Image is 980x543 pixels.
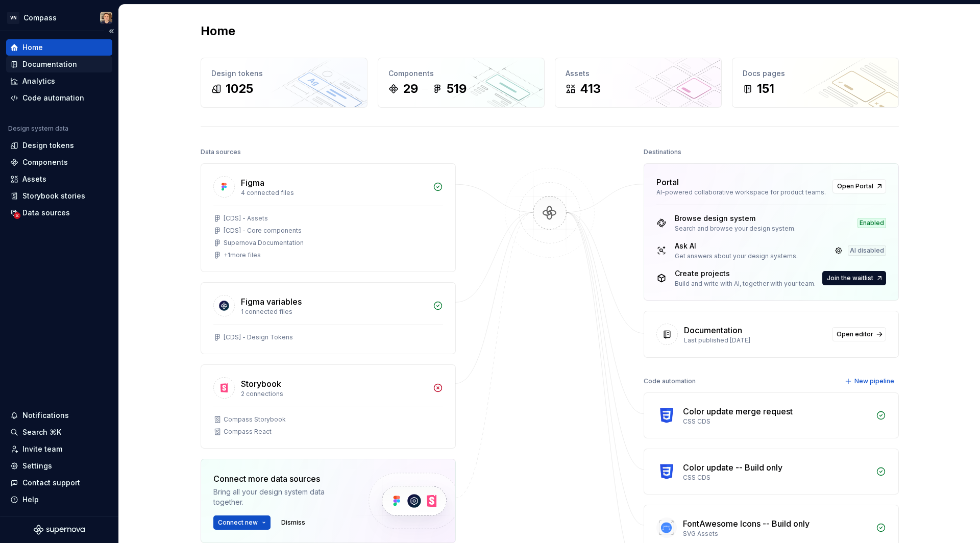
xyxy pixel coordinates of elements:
button: Search ⌘K [6,424,112,440]
div: AI-powered collaborative workspace for product teams. [656,188,826,196]
div: Invite team [22,444,62,454]
a: Assets [6,171,112,187]
div: Figma variables [241,295,302,308]
button: Help [6,491,112,508]
div: Components [388,68,534,79]
a: Open Portal [832,179,886,193]
div: Assets [22,174,46,184]
div: Home [22,42,43,53]
div: Compass React [224,428,272,436]
a: Assets413 [555,58,722,108]
div: SVG Assets [683,530,870,538]
div: Build and write with AI, together with your team. [675,280,816,288]
div: Storybook [241,378,281,390]
div: Data sources [22,208,70,218]
div: CSS CDS [683,474,870,482]
div: VN [7,12,19,24]
div: Analytics [22,76,55,86]
a: Design tokens1025 [201,58,367,108]
div: Compass Storybook [224,415,286,424]
button: Connect new [213,515,271,530]
a: Storybook stories [6,188,112,204]
img: Ugo Jauffret [100,12,112,24]
button: New pipeline [842,374,899,388]
div: 4 connected files [241,189,427,197]
a: Figma4 connected files[CDS] - Assets[CDS] - Core componentsSupernova Documentation+1more files [201,163,456,272]
div: Portal [656,176,679,188]
div: Docs pages [743,68,888,79]
div: Design system data [8,125,68,133]
div: Ask AI [675,241,798,251]
span: Dismiss [281,519,305,527]
div: CSS CDS [683,417,870,426]
a: Components [6,154,112,170]
div: Destinations [644,145,681,159]
div: AI disabled [848,245,886,256]
button: VNCompassUgo Jauffret [2,7,116,29]
div: Search ⌘K [22,427,61,437]
div: Documentation [684,324,742,336]
div: Color update -- Build only [683,461,782,474]
div: Settings [22,461,52,471]
div: Bring all your design system data together. [213,487,351,507]
a: Code automation [6,90,112,106]
div: Last published [DATE] [684,336,826,344]
div: Documentation [22,59,77,69]
svg: Supernova Logo [34,525,85,535]
div: Code automation [644,374,696,388]
div: Components [22,157,68,167]
a: Docs pages151 [732,58,899,108]
div: Contact support [22,478,80,488]
a: Storybook2 connectionsCompass StorybookCompass React [201,364,456,449]
div: FontAwesome Icons -- Build only [683,517,810,530]
div: [CDS] - Assets [224,214,268,223]
div: Enabled [857,218,886,228]
div: 1025 [226,81,253,97]
div: Supernova Documentation [224,239,304,247]
a: Analytics [6,73,112,89]
span: Open editor [837,330,873,338]
div: 519 [447,81,467,97]
div: Storybook stories [22,191,85,201]
div: 29 [403,81,418,97]
a: Design tokens [6,137,112,154]
button: Collapse sidebar [104,24,118,38]
a: Open editor [832,327,886,341]
div: Design tokens [211,68,357,79]
div: 151 [757,81,774,97]
div: Figma [241,177,264,189]
div: Compass [23,13,57,23]
div: 1 connected files [241,308,427,316]
button: Contact support [6,475,112,491]
h2: Home [201,23,235,39]
div: [CDS] - Design Tokens [224,333,293,341]
div: 2 connections [241,390,427,398]
a: Data sources [6,205,112,221]
a: Documentation [6,56,112,72]
div: Create projects [675,268,816,279]
div: [CDS] - Core components [224,227,302,235]
a: Figma variables1 connected files[CDS] - Design Tokens [201,282,456,354]
div: Get answers about your design systems. [675,252,798,260]
span: Join the waitlist [827,274,873,282]
a: Invite team [6,441,112,457]
a: Components29519 [378,58,545,108]
div: Data sources [201,145,241,159]
div: Color update merge request [683,405,793,417]
div: Design tokens [22,140,74,151]
div: Notifications [22,410,69,421]
div: Browse design system [675,213,796,224]
div: Code automation [22,93,84,103]
a: Home [6,39,112,56]
div: + 1 more files [224,251,261,259]
button: Dismiss [277,515,310,530]
div: Assets [566,68,711,79]
div: 413 [580,81,601,97]
div: Connect more data sources [213,473,351,485]
button: Join the waitlist [822,271,886,285]
span: New pipeline [854,377,894,385]
div: Help [22,495,39,505]
a: Settings [6,458,112,474]
div: Search and browse your design system. [675,225,796,233]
